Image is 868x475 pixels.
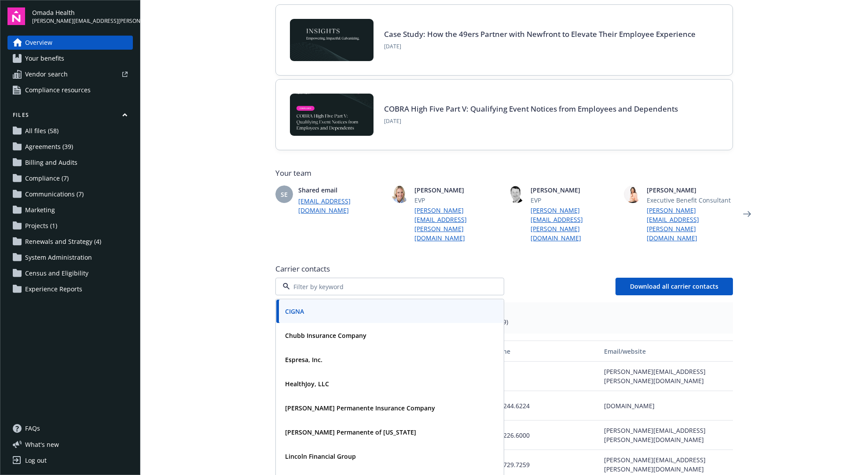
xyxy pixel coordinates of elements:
a: FAQs [7,421,133,435]
img: photo [392,185,409,203]
strong: CIGNA [285,307,304,315]
span: Compliance (7) [25,171,69,185]
span: Renewals and Strategy (4) [25,235,101,249]
a: Projects (1) [7,219,133,233]
span: [PERSON_NAME] [647,185,733,195]
span: What ' s new [25,440,59,449]
span: Shared email [298,185,385,195]
strong: [PERSON_NAME] Permanente Insurance Company [285,404,435,412]
span: FAQs [25,421,40,435]
button: Download all carrier contacts [615,278,733,295]
span: Experience Reports [25,282,82,296]
span: [PERSON_NAME] [414,185,501,195]
span: Marketing [25,203,55,217]
a: Agreements (39) [7,140,133,154]
strong: Lincoln Financial Group [285,452,356,460]
img: photo [508,185,525,203]
a: Next [740,207,754,221]
button: Phone [487,341,600,362]
a: Experience Reports [7,282,133,296]
span: Executive Benefit Consultant [647,196,733,205]
span: [PERSON_NAME] [531,185,617,195]
img: photo [624,185,641,203]
span: [DATE] [384,43,696,51]
a: Compliance resources [7,83,133,97]
div: Email/website [604,347,729,356]
a: Renewals and Strategy (4) [7,235,133,249]
span: Communications (7) [25,187,84,201]
span: System Administration [25,250,92,265]
button: Omada Health[PERSON_NAME][EMAIL_ADDRESS][PERSON_NAME][DOMAIN_NAME] [32,7,133,25]
a: [PERSON_NAME][EMAIL_ADDRESS][PERSON_NAME][DOMAIN_NAME] [531,206,617,243]
span: [PERSON_NAME][EMAIL_ADDRESS][PERSON_NAME][DOMAIN_NAME] [32,17,133,25]
img: Card Image - INSIGHTS copy.png [290,19,374,61]
a: Case Study: How the 49ers Partner with Newfront to Elevate Their Employee Experience [384,29,696,39]
span: Carrier contacts [275,264,733,274]
div: 800.244.6224 [487,391,600,421]
span: Your benefits [25,51,64,65]
span: Projects (1) [25,219,57,233]
a: Marketing [7,203,133,217]
a: Census and Eligibility [7,266,133,280]
span: EVP [531,196,617,205]
span: All files (58) [25,124,59,138]
a: [PERSON_NAME][EMAIL_ADDRESS][PERSON_NAME][DOMAIN_NAME] [647,206,733,243]
button: What's new [7,440,73,449]
span: Overview [25,36,52,50]
strong: Espresa, Inc. [285,355,322,364]
span: EVP [414,196,501,205]
img: BLOG-Card Image - Compliance - COBRA High Five Pt 5 - 09-11-25.jpg [290,94,374,136]
a: [PERSON_NAME][EMAIL_ADDRESS][PERSON_NAME][DOMAIN_NAME] [414,206,501,243]
img: navigator-logo.svg [7,7,25,25]
a: Your benefits [7,51,133,65]
span: Omada Health [32,8,133,17]
button: Files [7,111,133,122]
strong: HealthJoy, LLC [285,380,329,388]
span: Compliance resources [25,83,91,97]
div: Log out [25,453,47,468]
button: Email/website [601,341,733,362]
span: SE [281,190,288,199]
a: COBRA High Five Part V: Qualifying Event Notices from Employees and Dependents [384,104,678,114]
a: Billing and Audits [7,156,133,170]
div: [DOMAIN_NAME] [601,391,733,421]
strong: Chubb Insurance Company [285,331,366,340]
a: System Administration [7,250,133,265]
span: Medical PPO - (00630959), Medical HMO - (00630959), Dental PPO - (0630959) [282,317,726,326]
strong: [PERSON_NAME] Permanente of [US_STATE] [285,428,416,436]
div: [PERSON_NAME][EMAIL_ADDRESS][PERSON_NAME][DOMAIN_NAME] [601,362,733,391]
span: Billing and Audits [25,156,77,170]
a: Communications (7) [7,187,133,201]
a: Compliance (7) [7,171,133,185]
span: Your team [275,168,733,178]
span: Census and Eligibility [25,266,88,280]
input: Filter by keyword [290,282,486,291]
div: Phone [491,347,597,356]
span: Vendor search [25,67,68,81]
div: 860.226.6000 [487,421,600,450]
a: Vendor search [7,67,133,81]
span: [DATE] [384,117,678,125]
span: Plan types [282,309,726,317]
a: Overview [7,36,133,50]
span: Agreements (39) [25,140,73,154]
a: All files (58) [7,124,133,138]
span: Download all carrier contacts [630,282,718,290]
a: [EMAIL_ADDRESS][DOMAIN_NAME] [298,196,385,215]
div: [PERSON_NAME][EMAIL_ADDRESS][PERSON_NAME][DOMAIN_NAME] [601,421,733,450]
